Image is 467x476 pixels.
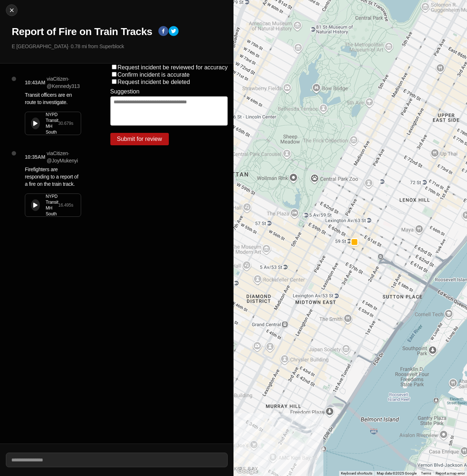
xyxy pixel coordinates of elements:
p: 10:35AM [25,153,45,161]
div: NYPD Transit MH South [46,112,58,135]
button: twitter [168,26,179,38]
label: Request incident be deleted [118,79,190,85]
a: Report a map error [436,471,465,475]
label: Request incident be reviewed for accuracy [118,64,228,70]
a: Open this area in Google Maps (opens a new window) [235,467,259,476]
span: Map data ©2025 Google [377,471,417,475]
a: Terms (opens in new tab) [421,471,431,475]
button: Keyboard shortcuts [341,471,372,476]
label: Suggestion [110,88,140,95]
div: NYPD Transit MH South [46,193,58,217]
h1: Report of Fire on Train Tracks [12,25,152,38]
p: Transit officers are en route to investigate. [25,91,81,106]
button: cancel [6,4,18,16]
p: Firefighters are responding to a report of a fire on the train track. [25,166,81,188]
p: E [GEOGRAPHIC_DATA] · 0.78 mi from Superblock [12,43,228,50]
button: facebook [158,26,168,38]
p: via Citizen · @ JoyMukenyi [47,150,81,164]
p: via Citizen · @ Kennedy313 [47,75,81,90]
label: Confirm incident is accurate [118,72,190,78]
img: Google [235,467,259,476]
div: 16.495 s [58,202,73,208]
div: 30.679 s [58,120,73,126]
img: cancel [8,7,15,14]
button: Submit for review [110,133,169,145]
p: 10:43AM [25,79,45,86]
